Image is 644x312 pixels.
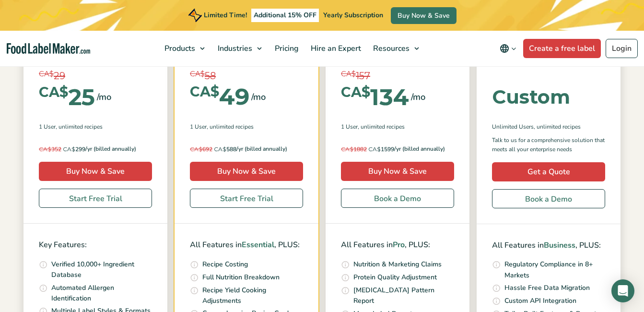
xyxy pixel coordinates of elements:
[39,122,56,131] span: 1 User
[39,145,51,153] span: CA$
[51,259,152,281] p: Verified 10,000+ Ingredient Database
[370,43,410,54] span: Resources
[207,122,254,131] span: , Unlimited Recipes
[190,144,236,154] span: 588
[341,85,409,108] div: 134
[341,145,367,153] del: 1882
[391,7,457,24] a: Buy Now & Save
[212,31,267,66] a: Industries
[341,122,358,131] span: 1 User
[54,69,65,83] span: 29
[492,162,605,181] a: Get a Quote
[202,259,248,270] p: Recipe Costing
[39,85,68,99] span: CA$
[393,240,405,250] span: Pro
[190,145,212,153] del: 692
[353,259,442,270] p: Nutrition & Marketing Claims
[341,189,454,208] a: Book a Demo
[504,296,576,306] p: Custom API Integration
[534,122,581,131] span: , Unlimited Recipes
[341,239,454,252] p: All Features in , PLUS:
[272,43,300,54] span: Pricing
[162,43,196,54] span: Products
[190,145,202,153] span: CA$
[606,39,638,58] a: Login
[504,259,605,281] p: Regulatory Compliance in 8+ Markets
[39,69,54,80] span: CA$
[504,283,590,293] p: Hassle Free Data Migration
[611,279,634,302] div: Open Intercom Messenger
[51,283,152,304] p: Automated Allergen Identification
[544,240,575,251] span: Business
[367,31,424,66] a: Resources
[202,272,280,283] p: Full Nutrition Breakdown
[85,144,136,154] span: /yr (billed annually)
[190,239,303,252] p: All Features in , PLUS:
[269,31,303,66] a: Pricing
[341,162,454,181] a: Buy Now & Save
[190,85,219,99] span: CA$
[242,240,274,250] span: Essential
[63,145,75,153] span: CA$
[358,122,405,131] span: , Unlimited Recipes
[204,11,247,20] span: Limited Time!
[305,31,365,66] a: Hire an Expert
[356,69,370,83] span: 157
[341,85,370,99] span: CA$
[190,85,249,108] div: 49
[39,144,85,154] span: 299
[492,240,605,252] p: All Features in , PLUS:
[39,189,152,208] a: Start Free Trial
[394,144,445,154] span: /yr (billed annually)
[39,239,152,252] p: Key Features:
[492,189,605,208] a: Book a Demo
[190,69,205,80] span: CA$
[205,69,216,83] span: 58
[190,122,207,131] span: 1 User
[493,39,523,58] button: Change language
[492,136,605,154] p: Talk to us for a comprehensive solution that meets all your enterprise needs
[56,122,103,131] span: , Unlimited Recipes
[251,9,319,22] span: Additional 15% OFF
[190,162,303,181] a: Buy Now & Save
[323,11,383,20] span: Yearly Subscription
[492,87,570,107] div: Custom
[39,162,152,181] a: Buy Now & Save
[368,145,381,153] span: CA$
[236,144,287,154] span: /yr (billed annually)
[97,90,111,104] span: /mo
[39,145,61,153] del: 352
[190,189,303,208] a: Start Free Trial
[308,43,362,54] span: Hire an Expert
[215,43,253,54] span: Industries
[7,43,90,54] a: Food Label Maker homepage
[159,31,210,66] a: Products
[492,122,534,131] span: Unlimited Users
[202,285,303,307] p: Recipe Yield Cooking Adjustments
[251,90,266,104] span: /mo
[411,90,425,104] span: /mo
[341,145,353,153] span: CA$
[214,145,226,153] span: CA$
[341,69,356,80] span: CA$
[523,39,601,58] a: Create a free label
[353,272,437,283] p: Protein Quality Adjustment
[39,85,95,108] div: 25
[353,285,454,307] p: [MEDICAL_DATA] Pattern Report
[341,144,394,154] span: 1599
